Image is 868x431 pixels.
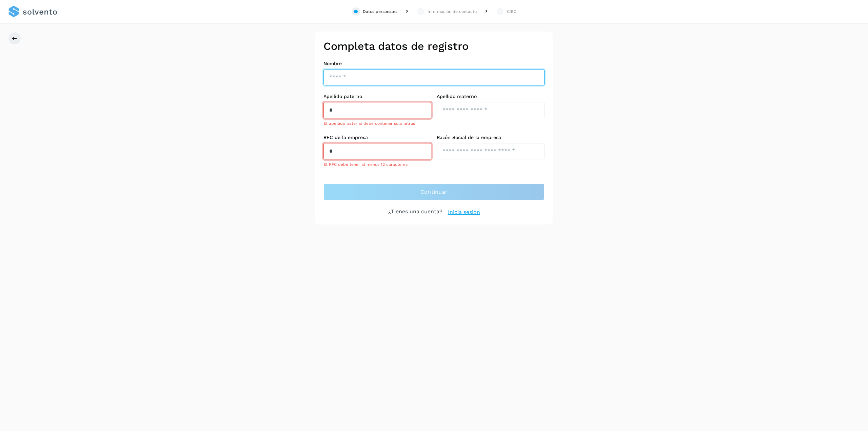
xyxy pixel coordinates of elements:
[507,8,516,15] div: CIEC
[323,184,545,200] button: Continuar
[323,40,545,53] h2: Completa datos de registro
[428,8,477,15] div: Información de contacto
[323,135,431,140] label: RFC de la empresa
[420,188,448,196] span: Continuar
[437,135,545,140] label: Razón Social de la empresa
[323,61,545,66] label: Nombre
[323,121,415,126] span: El apellido paterno debe contener solo letras
[323,94,431,99] label: Apellido paterno
[437,94,545,99] label: Apellido materno
[363,8,397,15] div: Datos personales
[388,208,442,216] p: ¿Tienes una cuenta?
[448,208,480,216] a: Inicia sesión
[323,162,408,167] span: El RFC debe tener al menos 12 caracteres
